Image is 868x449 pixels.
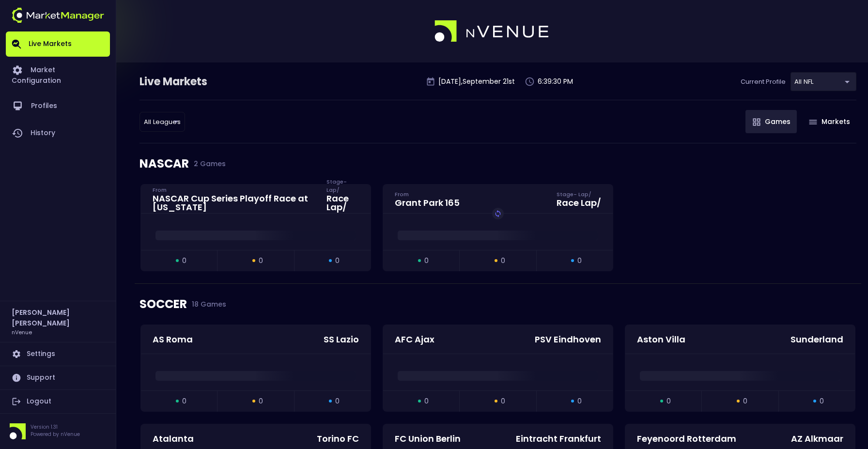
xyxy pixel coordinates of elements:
[790,335,843,344] div: Sunderland
[741,77,786,87] p: Current Profile
[516,434,601,443] div: Eintracht Frankfurt
[326,186,358,194] div: Stage - Lap /
[139,284,856,325] div: SOCCER
[6,390,110,413] a: Logout
[637,335,685,344] div: Aston Villa
[637,434,736,443] div: Feyenoord Rotterdam
[12,328,32,336] h3: nVenue
[745,110,797,133] button: Games
[259,256,263,266] span: 0
[577,396,582,406] span: 0
[12,307,104,328] h2: [PERSON_NAME] [PERSON_NAME]
[434,20,550,43] img: logo
[139,112,185,132] div: All NFL
[153,335,193,344] div: AS Roma
[6,31,110,57] a: Live Markets
[791,434,843,443] div: AZ Alkmaar
[326,194,358,212] div: Race Lap /
[557,199,601,207] div: Race Lap /
[189,160,226,168] span: 2 Games
[395,190,460,198] div: From
[501,396,505,406] span: 0
[395,434,461,443] div: FC Union Berlin
[31,431,80,438] p: Powered by nVenue
[820,396,824,406] span: 0
[6,423,110,439] div: Version 1.31Powered by nVenue
[424,396,429,406] span: 0
[153,434,194,443] div: Atalanta
[535,335,601,344] div: PSV Eindhoven
[6,57,110,93] a: Market Configuration
[494,210,502,217] img: replayImg
[182,256,186,266] span: 0
[809,120,817,124] img: gameIcon
[395,335,434,344] div: AFC Ajax
[6,366,110,389] a: Support
[501,256,505,266] span: 0
[802,110,856,133] button: Markets
[324,335,359,344] div: SS Lazio
[6,93,110,120] a: Profiles
[790,72,856,91] div: All NFL
[187,300,226,308] span: 18 Games
[395,199,460,207] div: Grant Park 165
[753,118,760,126] img: gameIcon
[182,396,186,406] span: 0
[335,256,340,266] span: 0
[259,396,263,406] span: 0
[139,143,856,184] div: NASCAR
[538,77,573,87] p: 6:39:30 PM
[438,77,515,87] p: [DATE] , September 21 st
[666,396,671,406] span: 0
[317,434,359,443] div: Torino FC
[6,120,110,147] a: History
[153,194,315,212] div: NASCAR Cup Series Playoff Race at [US_STATE]
[577,256,582,266] span: 0
[424,256,429,266] span: 0
[31,423,80,431] p: Version 1.31
[12,8,104,23] img: logo
[6,342,110,366] a: Settings
[557,190,601,198] div: Stage - Lap /
[335,396,340,406] span: 0
[743,396,747,406] span: 0
[139,74,258,90] div: Live Markets
[153,186,315,194] div: From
